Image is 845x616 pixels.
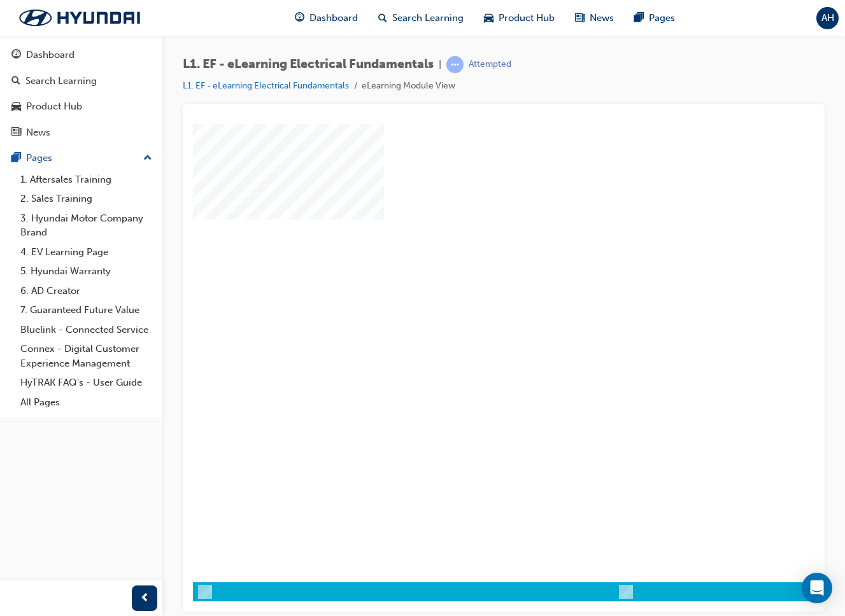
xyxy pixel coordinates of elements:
[439,57,441,72] span: |
[5,69,157,93] a: Search Learning
[15,170,157,190] a: 1. Aftersales Training
[816,7,839,29] button: AH
[11,50,21,61] span: guage-icon
[6,4,153,31] img: Trak
[15,262,157,281] a: 5. Hyundai Warranty
[11,153,21,164] span: pages-icon
[362,79,455,94] li: eLearning Module View
[15,373,157,393] a: HyTRAK FAQ's - User Guide
[474,5,565,31] a: car-iconProduct Hub
[15,393,157,412] a: All Pages
[575,10,585,26] span: news-icon
[5,146,157,170] button: Pages
[15,189,157,209] a: 2. Sales Training
[5,43,157,67] a: Dashboard
[565,5,624,31] a: news-iconNews
[484,10,494,26] span: car-icon
[802,573,832,603] div: Open Intercom Messenger
[26,151,52,165] div: Pages
[25,74,97,88] div: Search Learning
[392,11,464,25] span: Search Learning
[378,10,387,26] span: search-icon
[624,5,685,31] a: pages-iconPages
[26,125,50,140] div: News
[5,121,157,144] a: News
[15,242,157,262] a: 4. EV Learning Page
[295,10,304,26] span: guage-icon
[26,99,82,114] div: Product Hub
[15,281,157,301] a: 6. AD Creator
[11,101,21,113] span: car-icon
[368,5,474,31] a: search-iconSearch Learning
[821,11,834,25] span: AH
[634,10,644,26] span: pages-icon
[649,11,675,25] span: Pages
[143,150,152,167] span: up-icon
[15,339,157,373] a: Connex - Digital Customer Experience Management
[140,591,150,606] span: prev-icon
[469,59,511,71] div: Attempted
[309,11,358,25] span: Dashboard
[5,41,157,146] button: DashboardSearch LearningProduct HubNews
[15,320,157,340] a: Bluelink - Connected Service
[15,300,157,320] a: 7. Guaranteed Future Value
[11,127,21,139] span: news-icon
[5,95,157,118] a: Product Hub
[499,11,555,25] span: Product Hub
[590,11,614,25] span: News
[183,57,434,72] span: L1. EF - eLearning Electrical Fundamentals
[183,80,349,91] a: L1. EF - eLearning Electrical Fundamentals
[26,48,75,62] div: Dashboard
[446,56,464,73] span: learningRecordVerb_ATTEMPT-icon
[285,5,368,31] a: guage-iconDashboard
[11,76,20,87] span: search-icon
[15,209,157,242] a: 3. Hyundai Motor Company Brand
